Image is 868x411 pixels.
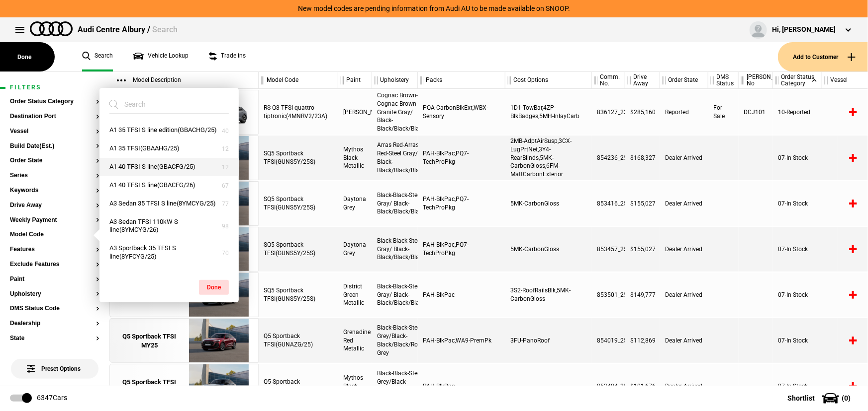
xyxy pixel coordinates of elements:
[115,319,184,363] a: Q5 Sportback TFSI MY25
[10,143,99,150] button: Build Date(Est.)
[259,72,338,89] div: Model Code
[708,90,739,135] div: For Sale
[10,305,99,320] section: DMS Status Code
[10,231,99,238] button: Model Code
[773,227,822,272] div: 07-In Stock
[505,136,592,180] div: 2MB-AdptAirSusp,3CX-LugPrtNet,3Y4-RearBlinds,5MK-CarbonGloss,6FM-MattCarbonExterior
[418,181,505,226] div: PAH-BlkPac,PQ7-TechProPkg
[99,139,239,158] button: A1 35 TFSI(GBAAHG/25)
[10,143,99,158] section: Build Date(Est.)
[505,273,592,317] div: 3S2-RoofRailsBlk,5MK-CarbonGloss
[109,72,258,89] div: Model Description
[338,136,372,180] div: Mythos Black Metallic
[787,395,815,402] span: Shortlist
[99,176,239,195] button: A1 40 TFSI S line(GBACFG/26)
[10,187,99,202] section: Keywords
[99,213,239,240] button: A3 Sedan TFSI 110kW S line(8YMCYG/26)
[773,318,822,363] div: 07-In Stock
[372,318,418,363] div: Black-Black-Steel Grey/Black-Black/Black/Rock Grey
[625,181,660,226] div: $155,027
[10,320,99,327] button: Dealership
[99,195,239,213] button: A3 Sedan 35 TFSI S line(8YMCYG/25)
[10,276,99,291] section: Paint
[10,84,99,91] h1: Filters
[660,136,708,180] div: Dealer Arrived
[10,217,99,232] section: Weekly Payment
[372,90,418,135] div: Cognac Brown-Cognac Brown-Granite Gray/ Black-Black/Black/Black
[592,181,625,226] div: 853416_25
[372,364,418,409] div: Black-Black-Steel Grey/Black-Black/Black/Rock Grey
[660,90,708,135] div: Reported
[708,72,738,89] div: DMS Status
[184,319,253,363] img: Audi_GUNAZG_25_FW_S5S5_3FU_WA9_PAH_6FJ_PYH_(Nadin:_3FU_6FJ_C56_PAH_PYH_WA9)_ext.png
[10,172,99,179] button: Series
[625,364,660,409] div: $101,676
[592,364,625,409] div: 853404_25
[10,276,99,283] button: Paint
[30,21,73,36] img: audi.png
[10,261,99,276] section: Exclude Features
[259,136,338,180] div: SQ5 Sportback TFSI(GUNS5Y/25S)
[259,318,338,363] div: Q5 Sportback TFSI(GUNAZG/25)
[10,157,99,172] section: Order State
[10,98,99,113] section: Order Status Category
[372,273,418,317] div: Black-Black-Steel Gray/ Black-Black/Black/Black
[418,318,505,363] div: PAH-BlkPac,WA9-PremPk
[10,202,99,209] button: Drive Away
[99,239,239,266] button: A3 Sportback 35 TFSI S line(8YFCYG/25)
[10,113,99,120] button: Destination Port
[184,364,253,409] img: Audi_GUNAZG_25_FW_0E0E_PAH_6FJ_(Nadin:_6FJ_C56_PAH)_ext.png
[78,24,178,35] div: Audi Centre Albury /
[115,364,184,409] a: Q5 Sportback TFSI MY25
[259,227,338,272] div: SQ5 Sportback TFSI(GUNS5Y/25S)
[418,90,505,135] div: PQA-CarbonBlkExt,WBX-Sensory
[338,364,372,409] div: Mythos Black Metallic
[338,90,372,135] div: [PERSON_NAME]
[773,72,822,89] div: Order Status Category
[10,128,99,143] section: Vessel
[10,305,99,312] button: DMS Status Code
[505,90,592,135] div: 1D1-TowBar,4ZP-BlkBadges,5MH-InlayCarb
[660,72,708,89] div: Order State
[505,318,592,363] div: 3FU-PanoRoof
[109,95,217,113] input: Search
[10,261,99,268] button: Exclude Features
[338,318,372,363] div: Grenadine Red Metallic
[842,395,851,402] span: ( 0 )
[10,113,99,128] section: Destination Port
[625,273,660,317] div: $149,777
[625,90,660,135] div: $285,160
[10,291,99,298] button: Upholstery
[660,273,708,317] div: Dealer Arrived
[10,320,99,335] section: Dealership
[660,364,708,409] div: Dealer Arrived
[772,25,836,35] div: Hi, [PERSON_NAME]
[418,136,505,180] div: PAH-BlkPac,PQ7-TechProPkg
[372,181,418,226] div: Black-Black-Steel Gray/ Black-Black/Black/Black
[338,181,372,226] div: Daytona Grey
[625,136,660,180] div: $168,327
[82,42,113,71] a: Search
[773,273,822,317] div: 07-In Stock
[773,364,822,409] div: 07-In Stock
[152,25,178,34] span: Search
[338,273,372,317] div: District Green Metallic
[625,72,660,89] div: Drive Away
[10,246,99,261] section: Features
[99,266,239,293] button: A3 Sportback TFSI 110kW S line(8YFCYG/26)
[29,353,81,372] span: Preset Options
[660,318,708,363] div: Dealer Arrived
[778,42,868,71] button: Add to Customer
[372,136,418,180] div: Arras Red-Arras Red-Steel Gray/ Black-Black/Black/Black
[739,72,772,89] div: [PERSON_NAME] No
[418,227,505,272] div: PAH-BlkPac,PQ7-TechProPkg
[338,72,372,89] div: Paint
[772,386,868,411] button: Shortlist(0)
[199,280,229,295] button: Done
[773,90,822,135] div: 10-Reported
[592,273,625,317] div: 853501_25
[418,364,505,409] div: PAH-BlkPac
[625,227,660,272] div: $155,027
[259,90,338,135] div: RS Q8 TFSI quattro tiptronic(4MNRV2/23A)
[10,335,99,350] section: State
